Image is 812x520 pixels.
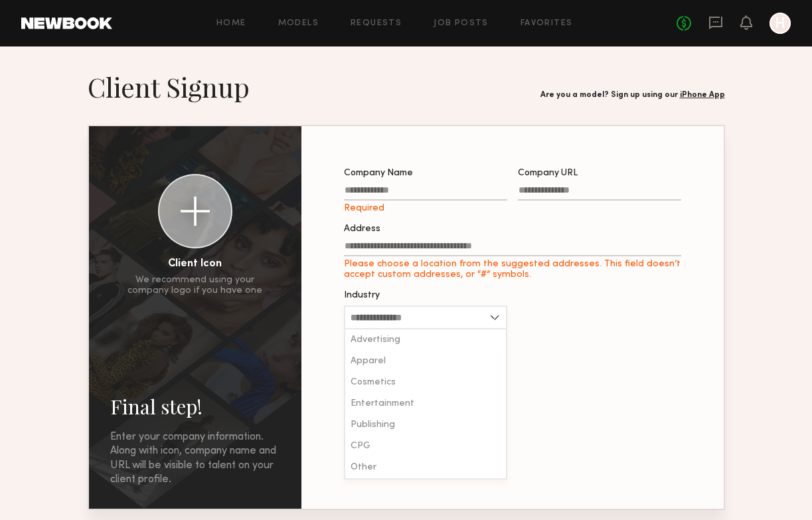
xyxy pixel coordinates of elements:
span: Advertising [351,335,400,345]
a: H [770,13,791,34]
span: Cosmetics [351,378,396,387]
h1: Client Signup [88,70,250,104]
input: Company NameRequired [344,185,507,201]
span: Publishing [351,420,395,430]
span: Other [351,463,376,472]
div: Client Icon [168,259,222,270]
div: Address [344,224,681,234]
span: Entertainment [351,399,414,408]
a: Requests [351,19,402,28]
input: AddressPlease choose a location from the suggested addresses. This field doesn’t accept custom ad... [344,241,681,256]
a: Favorites [521,19,573,28]
div: Are you a model? Sign up using our [540,91,725,100]
div: Company Name [344,169,507,178]
div: Industry [344,291,507,300]
a: Models [278,19,319,28]
input: Company URL [518,185,681,201]
div: Please choose a location from the suggested addresses. This field doesn’t accept custom addresses... [344,259,681,280]
a: Home [216,19,246,28]
span: Apparel [351,357,386,366]
h2: Final step! [110,393,280,420]
div: We recommend using your company logo if you have one [127,275,262,296]
span: CPG [351,442,370,451]
div: Company URL [518,169,681,178]
a: Job Posts [434,19,489,28]
div: Enter your company information. Along with icon, company name and URL will be visible to talent o... [110,430,280,487]
div: Required [344,203,507,214]
a: iPhone App [680,91,725,99]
